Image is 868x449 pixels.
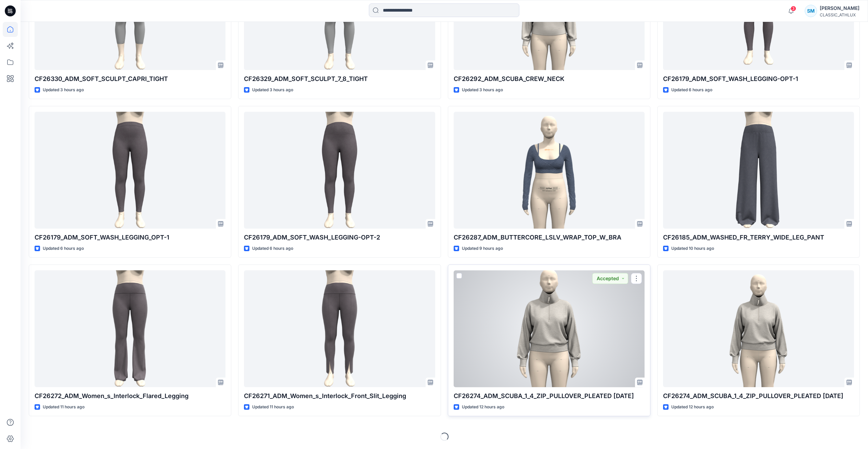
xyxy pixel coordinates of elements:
[805,5,817,17] div: SM
[252,404,294,411] p: Updated 11 hours ago
[35,270,225,387] a: CF26272_ADM_Women_s_Interlock_Flared_Legging
[663,112,854,228] a: CF26185_ADM_WASHED_FR_TERRY_WIDE_LEG_PANT
[252,86,293,94] p: Updated 3 hours ago
[820,12,859,17] div: CLASSIC_ATHLUX
[454,391,645,401] p: CF26274_ADM_SCUBA_1_4_ZIP_PULLOVER_PLEATED [DATE]
[244,391,435,401] p: CF26271_ADM_Women_s_Interlock_Front_Slit_Legging
[791,6,796,11] span: 3
[663,391,854,401] p: CF26274_ADM_SCUBA_1_4_ZIP_PULLOVER_PLEATED [DATE]
[43,86,84,94] p: Updated 3 hours ago
[35,391,225,401] p: CF26272_ADM_Women_s_Interlock_Flared_Legging
[244,112,435,228] a: CF26179_ADM_SOFT_WASH_LEGGING-OPT-2
[454,233,645,242] p: CF26287_ADM_BUTTERCORE_LSLV_WRAP_TOP_W_BRA
[671,245,714,252] p: Updated 10 hours ago
[663,233,854,242] p: CF26185_ADM_WASHED_FR_TERRY_WIDE_LEG_PANT
[462,404,504,411] p: Updated 12 hours ago
[35,233,225,242] p: CF26179_ADM_SOFT_WASH_LEGGING_OPT-1
[244,74,435,84] p: CF26329_ADM_SOFT_SCULPT_7_8_TIGHT
[43,245,84,252] p: Updated 6 hours ago
[671,86,712,94] p: Updated 6 hours ago
[671,404,714,411] p: Updated 12 hours ago
[663,270,854,387] a: CF26274_ADM_SCUBA_1_4_ZIP_PULLOVER_PLEATED 12OCT25
[462,86,503,94] p: Updated 3 hours ago
[35,74,225,84] p: CF26330_ADM_SOFT_SCULPT_CAPRI_TIGHT
[43,404,85,411] p: Updated 11 hours ago
[244,270,435,387] a: CF26271_ADM_Women_s_Interlock_Front_Slit_Legging
[820,4,859,12] div: [PERSON_NAME]
[35,112,225,228] a: CF26179_ADM_SOFT_WASH_LEGGING_OPT-1
[244,233,435,242] p: CF26179_ADM_SOFT_WASH_LEGGING-OPT-2
[663,74,854,84] p: CF26179_ADM_SOFT_WASH_LEGGING-OPT-1
[454,270,645,387] a: CF26274_ADM_SCUBA_1_4_ZIP_PULLOVER_PLEATED 12OCT25
[454,74,645,84] p: CF26292_ADM_SCUBA_CREW_NECK
[462,245,503,252] p: Updated 9 hours ago
[252,245,293,252] p: Updated 6 hours ago
[454,112,645,228] a: CF26287_ADM_BUTTERCORE_LSLV_WRAP_TOP_W_BRA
